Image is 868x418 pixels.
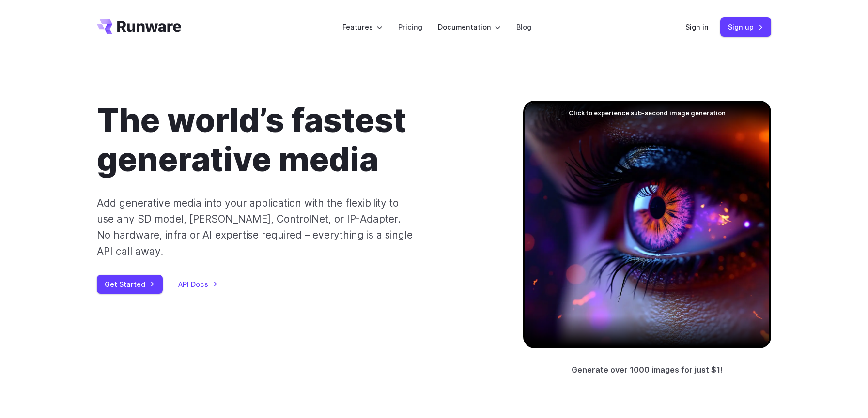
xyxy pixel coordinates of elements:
p: Generate over 1000 images for just $1! [572,364,723,376]
a: Sign in [685,21,709,32]
p: Add generative media into your application with the flexibility to use any SD model, [PERSON_NAME... [97,195,413,259]
a: API Docs [178,279,218,290]
a: Get Started [97,275,163,294]
a: Go to / [97,19,181,34]
a: Sign up [720,17,771,36]
label: Documentation [438,21,501,32]
a: Blog [516,21,531,32]
a: Pricing [398,21,422,32]
h1: The world’s fastest generative media [97,101,492,179]
label: Features [342,21,383,32]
